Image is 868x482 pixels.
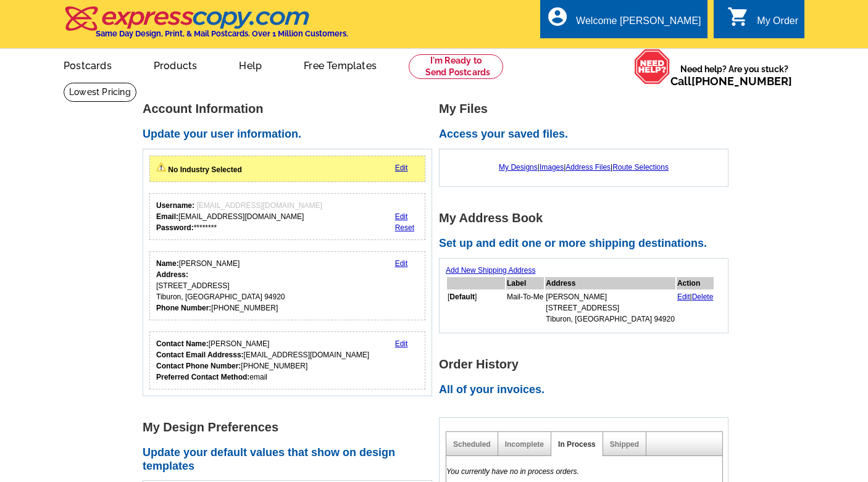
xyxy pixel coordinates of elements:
[499,163,538,172] a: My Designs
[284,50,396,79] a: Free Templates
[156,338,369,383] div: [PERSON_NAME] [EMAIL_ADDRESS][DOMAIN_NAME] [PHONE_NUMBER] email
[446,467,579,476] em: You currently have no in process orders.
[727,6,749,28] i: shopping_cart
[576,15,701,33] div: Welcome [PERSON_NAME]
[446,156,722,179] div: | | |
[439,128,735,141] h2: Access your saved files.
[395,164,408,172] a: Edit
[446,266,535,275] a: Add New Shipping Address
[692,293,714,301] a: Delete
[677,293,690,301] a: Edit
[156,373,249,381] strong: Preferred Contact Method:
[149,251,425,320] div: Your personal details.
[727,14,798,29] a: shopping_cart My Order
[156,223,194,232] strong: Password:
[156,162,166,172] img: warningIcon.png
[546,6,569,28] i: account_circle
[439,237,735,251] h2: Set up and edit one or more shipping destinations.
[395,259,408,268] a: Edit
[168,165,241,174] strong: No Industry Selected
[670,75,792,88] span: Call
[540,163,564,172] a: Images
[453,440,491,449] a: Scheduled
[156,339,209,348] strong: Contact Name:
[156,201,194,210] strong: Username:
[143,128,439,141] h2: Update your user information.
[447,291,505,325] td: [ ]
[395,223,414,232] a: Reset
[149,331,425,389] div: Who should we contact regarding order issues?
[677,277,714,289] th: Action
[565,163,611,172] a: Address Files
[96,29,348,38] h4: Same Day Design, Print, & Mail Postcards. Over 1 Million Customers.
[156,362,241,370] strong: Contact Phone Number:
[149,193,425,240] div: Your login information.
[449,293,475,301] b: Default
[143,446,439,473] h2: Update your default values that show on design templates
[757,15,798,33] div: My Order
[506,291,544,325] td: Mail-To-Me
[506,277,544,289] th: Label
[219,50,282,79] a: Help
[134,50,217,79] a: Products
[612,163,669,172] a: Route Selections
[439,102,735,115] h1: My Files
[670,63,798,88] span: Need help? Are you stuck?
[44,50,131,79] a: Postcards
[64,15,348,38] a: Same Day Design, Print, & Mail Postcards. Over 1 Million Customers.
[691,75,792,88] a: [PHONE_NUMBER]
[156,304,211,312] strong: Phone Number:
[156,270,188,279] strong: Address:
[545,277,675,289] th: Address
[505,440,544,449] a: Incomplete
[610,440,639,449] a: Shipped
[634,49,670,85] img: help
[395,339,408,348] a: Edit
[156,258,285,314] div: [PERSON_NAME] [STREET_ADDRESS] Tiburon, [GEOGRAPHIC_DATA] 94920 [PHONE_NUMBER]
[558,440,596,449] a: In Process
[156,351,244,359] strong: Contact Email Addresss:
[143,102,439,115] h1: Account Information
[545,291,675,325] td: [PERSON_NAME] [STREET_ADDRESS] Tiburon, [GEOGRAPHIC_DATA] 94920
[196,201,322,210] span: [EMAIL_ADDRESS][DOMAIN_NAME]
[439,383,735,397] h2: All of your invoices.
[156,259,179,268] strong: Name:
[439,212,735,225] h1: My Address Book
[143,421,439,434] h1: My Design Preferences
[677,291,714,325] td: |
[395,212,408,221] a: Edit
[156,212,178,221] strong: Email:
[439,358,735,371] h1: Order History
